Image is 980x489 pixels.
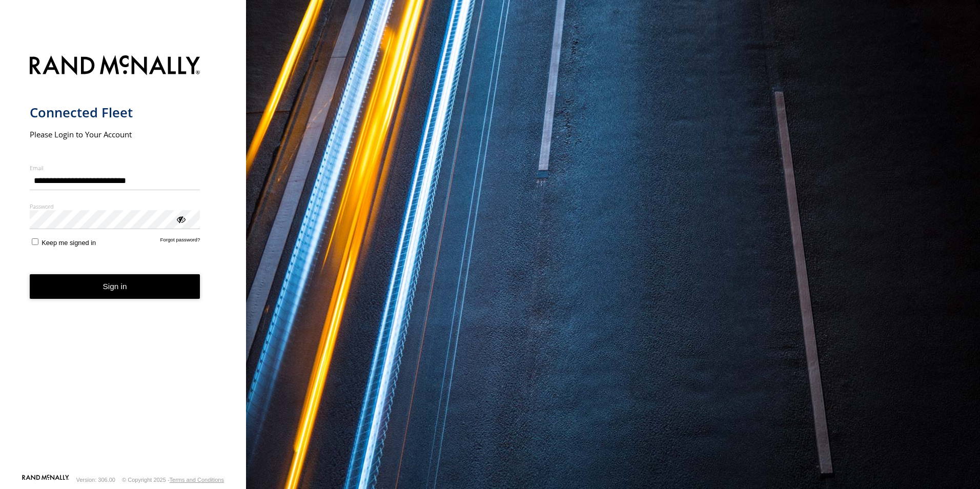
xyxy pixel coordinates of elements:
a: Forgot password? [160,237,200,247]
span: Keep me signed in [42,239,96,247]
label: Password [30,202,200,210]
div: ViewPassword [175,214,186,224]
img: Rand McNally [30,53,200,79]
a: Terms and Conditions [170,477,224,483]
label: Email [30,164,200,172]
div: © Copyright 2025 - [122,477,224,483]
h2: Please Login to Your Account [30,129,200,139]
input: Keep me signed in [32,238,38,245]
a: Visit our Website [22,475,69,485]
h1: Connected Fleet [30,104,200,121]
form: main [30,49,217,474]
div: Version: 306.00 [76,477,115,483]
button: Sign in [30,274,200,299]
